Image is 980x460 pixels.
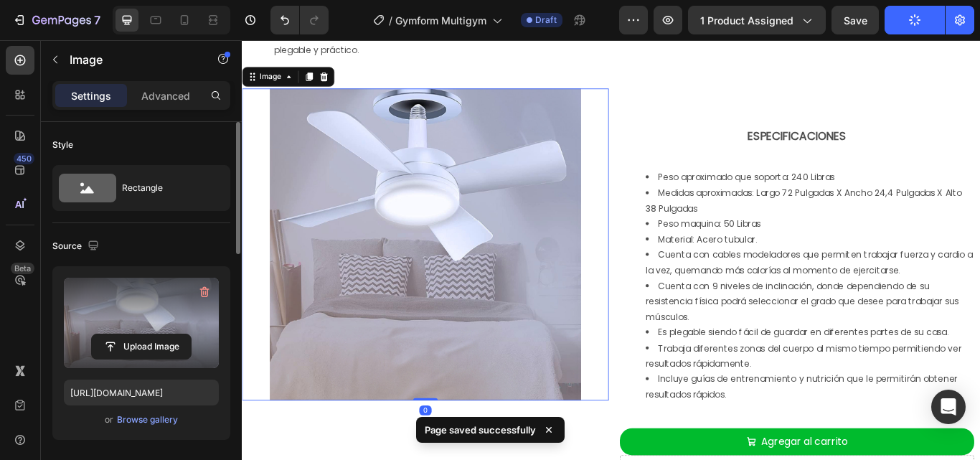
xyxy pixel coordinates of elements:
[471,170,852,206] li: Medidas aproximadas: Largo 72 Pulgadas X Ancho 24,4 Pulgadas X Alto 38 Pulgadas
[389,13,392,28] span: /
[94,11,100,29] p: 7
[535,14,557,27] span: Draft
[117,413,178,426] div: Browse gallery
[18,37,49,50] div: Image
[270,6,329,34] div: Undo/Redo
[6,6,107,34] button: 7
[831,6,879,34] button: Save
[471,224,852,242] li: Material: Acero tubular.
[700,13,793,28] span: 1 product assigned
[116,413,179,427] button: Browse gallery
[91,334,192,360] button: Upload Image
[105,411,113,428] span: or
[52,237,102,256] div: Source
[471,151,852,169] li: Peso aproximado que soporta: 240 Libras
[207,426,221,438] div: 0
[844,14,867,27] span: Save
[52,139,73,151] div: Style
[141,88,190,103] p: Advanced
[242,40,980,460] iframe: Design area
[931,390,966,424] div: Open Intercom Messenger
[32,57,396,421] img: gempages_536022060552422188-3938eb3e-0992-477a-b9de-08c485f3c9a2.jpg
[122,172,209,205] div: Rectangle
[70,51,192,68] p: Image
[471,387,852,423] li: Incluye guías de entrenamiento y nutrición que le permitirán obtener resultados rápidos.
[471,332,852,350] li: Es plegable siendo fácil de guardar en diferentes partes de su casa.
[590,103,705,121] strong: ESPECIFICACIONES
[688,6,826,34] button: 1 product assigned
[71,88,111,103] p: Settings
[471,242,852,278] li: Cuenta con cables modeladores que permiten trabajar fuerza y cardio a la vez, quemando más calorí...
[471,206,852,224] li: Peso maquina: 50 Libras
[11,263,34,274] div: Beta
[471,278,852,333] li: Cuenta con 9 niveles de inclinación, donde dependiendo de su resistencia física podrá seleccionar...
[440,140,854,452] div: Rich Text Editor. Editing area: main
[64,380,219,405] input: https://example.com/image.jpg
[471,351,852,387] li: Trabaja diferentes zonas del cuerpo al mismo tiempo permitiendo ver resultados rápidamente.
[425,423,536,437] p: Page saved successfully
[395,13,486,28] span: Gymform Multigym
[14,153,34,164] div: 450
